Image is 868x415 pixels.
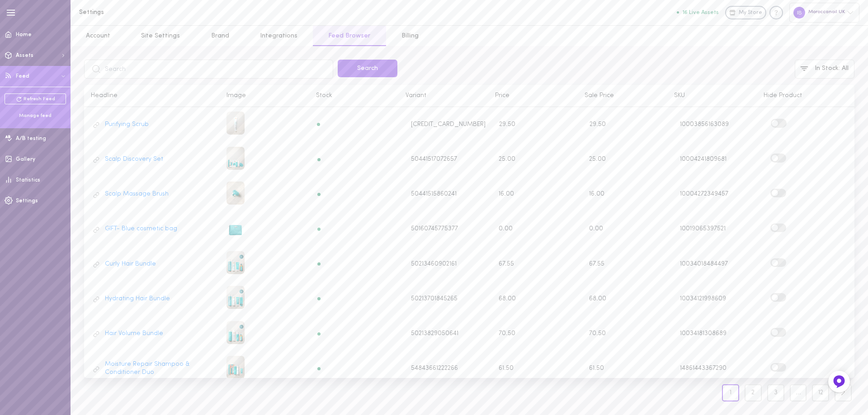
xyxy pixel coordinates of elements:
a: 3 [767,384,784,401]
a: Curly Hair Bundle [105,260,156,268]
span: 50441515860241 [411,190,457,198]
a: 2 [745,384,762,401]
span: My Store [739,9,762,17]
a: Billing [386,26,434,46]
span: 68.00 [589,295,606,302]
a: GIFT- Blue cosmetic bag [105,225,177,233]
a: Scalp Massage Brush [105,190,169,198]
span: 50213829050641 [411,330,458,338]
span: Feed [16,74,29,79]
span: 10003856163089 [680,121,729,128]
button: Search [338,60,397,77]
span: 16.00 [589,191,604,197]
span: 61.50 [589,365,604,372]
span: 68.00 [499,295,516,302]
span: 50213460902161 [411,260,457,268]
a: Account [71,26,126,46]
h1: Settings [79,9,228,16]
span: 16.00 [499,191,514,197]
span: Settings [16,198,38,204]
span: 10004272349457 [680,191,728,197]
a: Hydrating Hair Bundle [105,295,170,303]
span: Gallery [16,157,35,162]
a: Feed Browser [313,26,386,46]
a: 3 [764,384,787,401]
span: Home [16,32,32,37]
div: Price [488,92,578,100]
a: Hair Volume Bundle [105,330,163,338]
a: Refresh Feed [5,93,66,104]
span: 0.00 [499,225,513,232]
a: ... [790,384,807,401]
span: Statistics [16,177,40,183]
span: 14861443367290 [680,365,726,372]
span: 10034018484497 [680,261,728,267]
span: 10004241809681 [680,156,726,163]
span: 29.50 [590,121,606,128]
img: Feedback Button [832,375,846,388]
a: 16 Live Assets [677,9,725,16]
span: 25.00 [589,156,606,163]
span: 10034181308689 [680,330,726,337]
button: In Stock: All [795,60,854,79]
div: Headline [84,92,220,100]
a: Purifying Scrub [105,121,149,129]
span: 50441517072657 [411,155,457,163]
div: SKU [667,92,757,100]
span: 54843661222266 [411,364,458,373]
span: 70.50 [499,330,515,337]
a: My Store [725,6,766,19]
a: 1 [722,384,739,401]
div: Image [220,92,309,100]
div: Sale Price [578,92,667,100]
span: A/B testing [16,136,46,141]
a: 12 [812,384,829,401]
span: Assets [16,53,33,58]
a: Moisture Repair Shampoo & Conditioner Duo [105,360,213,377]
a: Integrations [245,26,313,46]
div: Moroccanoil UK [789,3,859,22]
span: 50160745775377 [411,225,458,233]
span: 67.55 [499,261,514,267]
a: 1 [719,384,742,401]
span: 50213701845265 [411,295,458,303]
a: Brand [196,26,245,46]
input: Search [84,60,333,79]
a: Site Settings [126,26,195,46]
span: 70.50 [589,330,606,337]
div: Stock [309,92,399,100]
span: 0.00 [589,225,603,232]
span: 67.55 [589,261,604,267]
span: 61.50 [499,365,514,372]
div: Hide Product [757,92,846,100]
span: 10019065397521 [680,225,726,232]
div: Manage feed [5,112,66,119]
a: 12 [809,384,832,401]
a: Scalp Discovery Set [105,155,163,163]
span: 25.00 [499,156,515,163]
a: 2 [742,384,764,401]
span: [CREDIT_CARD_NUMBER] [411,121,486,129]
div: Variant [399,92,488,100]
span: 10034121998609 [680,295,726,302]
span: 29.50 [499,121,515,128]
button: 16 Live Assets [677,9,719,15]
div: Knowledge center [769,6,783,19]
